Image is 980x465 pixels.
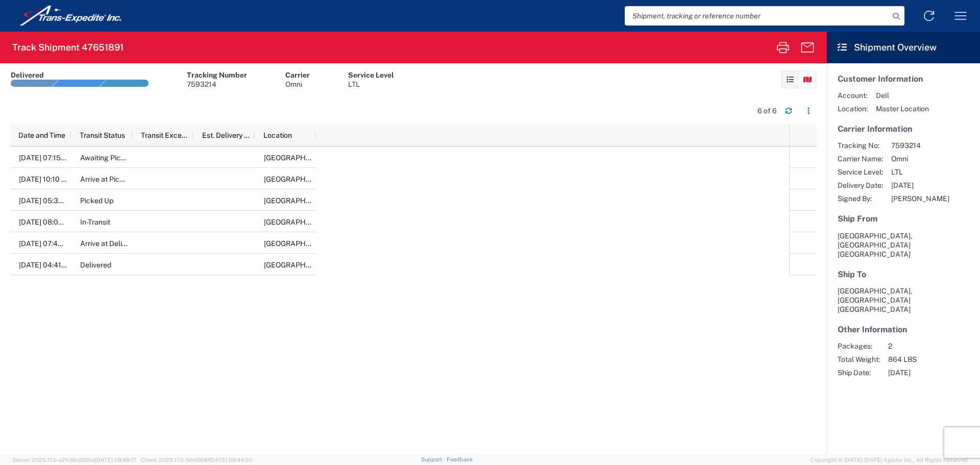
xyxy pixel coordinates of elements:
[264,261,489,269] span: WILMINGTON, OH, US
[838,181,883,190] span: Delivery Date:
[447,456,473,462] a: Feedback
[838,104,868,113] span: Location:
[838,194,883,203] span: Signed By:
[12,41,124,54] h2: Track Shipment 47651891
[80,175,165,183] span: Arrive at Pick-Up Location
[264,197,489,205] span: EL PASO, TX, US
[80,131,125,139] span: Transit Status
[80,154,136,162] span: Awaiting Pick-Up
[838,124,969,134] h5: Carrier Information
[263,131,292,139] span: Location
[891,181,949,190] span: [DATE]
[891,167,949,177] span: LTL
[876,91,929,100] span: Dell
[811,455,968,464] span: Copyright © [DATE]-[DATE] Agistix Inc., All Rights Reserved
[11,70,44,80] div: Delivered
[19,197,75,205] span: 07/13/2023, 05:33 PM
[264,154,489,162] span: EL PASO, TX, US
[838,355,880,364] span: Total Weight:
[888,368,917,377] span: [DATE]
[838,341,880,351] span: Packages:
[838,74,969,84] h5: Customer Information
[838,91,868,100] span: Account:
[348,80,394,89] div: LTL
[264,175,489,183] span: EL PASO, TX, US
[888,341,917,351] span: 2
[838,154,883,163] span: Carrier Name:
[209,457,252,463] span: [DATE] 08:44:20
[888,355,917,364] span: 864 LBS
[80,197,113,205] span: Picked Up
[827,32,980,63] header: Shipment Overview
[285,70,310,80] div: Carrier
[187,70,247,80] div: Tracking Number
[141,457,252,463] span: Client: 2025.17.0-5dd568f
[12,457,136,463] span: Server: 2025.17.0-a2fc8bd50ba
[891,141,949,150] span: 7593214
[202,131,251,139] span: Est. Delivery Time
[285,80,310,89] div: Omni
[757,106,777,115] div: 6 of 6
[838,270,969,279] h5: Ship To
[187,80,247,89] div: 7593214
[80,218,110,226] span: In-Transit
[625,6,889,26] input: Shipment, tracking or reference number
[838,286,969,314] address: [GEOGRAPHIC_DATA], [GEOGRAPHIC_DATA] [GEOGRAPHIC_DATA]
[838,167,883,177] span: Service Level:
[19,175,72,183] span: 07/13/2023, 10:10 AM
[19,218,75,226] span: 07/13/2023, 08:09 PM
[838,325,969,334] h5: Other Information
[891,194,949,203] span: [PERSON_NAME]
[891,154,949,163] span: Omni
[264,239,489,248] span: WILMINGTON, OH, US
[264,218,489,226] span: EL PASO, TX, US
[19,239,75,248] span: 07/17/2023, 07:40 AM
[19,261,73,269] span: 07/17/2023, 04:41 PM
[18,131,65,139] span: Date and Time
[95,457,136,463] span: [DATE] 08:48:17
[80,261,111,269] span: Delivered
[19,154,73,162] span: 07/12/2023, 07:15 PM
[838,214,969,224] h5: Ship From
[80,239,166,248] span: Arrive at Delivery Location
[421,456,447,462] a: Support
[876,104,929,113] span: Master Location
[838,368,880,377] span: Ship Date:
[141,131,190,139] span: Transit Exception
[838,141,883,150] span: Tracking No:
[348,70,394,80] div: Service Level
[838,231,969,259] address: [GEOGRAPHIC_DATA], [GEOGRAPHIC_DATA] [GEOGRAPHIC_DATA]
